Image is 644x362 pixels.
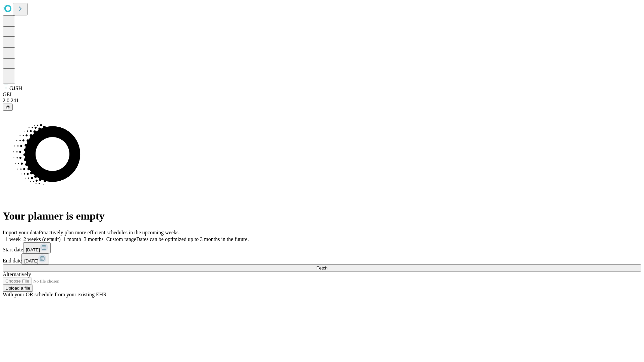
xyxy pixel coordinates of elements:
button: [DATE] [23,242,51,253]
div: End date [3,253,641,264]
span: @ [5,105,10,110]
div: Start date [3,242,641,253]
h1: Your planner is empty [3,210,641,222]
span: Alternatively [3,271,31,277]
span: Dates can be optimized up to 3 months in the future. [136,236,249,242]
span: 1 month [63,236,81,242]
button: [DATE] [21,253,49,264]
span: [DATE] [24,258,38,263]
span: Import your data [3,230,39,235]
span: 1 week [5,236,21,242]
div: GEI [3,92,641,98]
span: GJSH [9,85,22,91]
span: 2 weeks (default) [23,236,61,242]
span: Fetch [316,265,327,270]
span: 3 months [84,236,104,242]
button: @ [3,104,13,111]
span: Custom range [106,236,136,242]
span: Proactively plan more efficient schedules in the upcoming weeks. [39,230,180,235]
div: 2.0.241 [3,98,641,104]
button: Upload a file [3,285,33,292]
span: [DATE] [26,247,40,252]
button: Fetch [3,264,641,271]
span: With your OR schedule from your existing EHR [3,292,107,297]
